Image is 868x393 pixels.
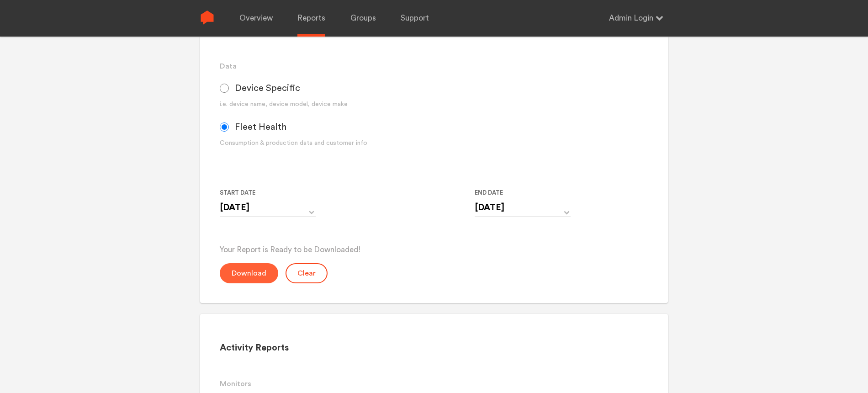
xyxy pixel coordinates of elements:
[220,342,649,354] h2: Activity Reports
[475,187,563,198] label: End Date
[220,378,649,389] h3: Monitors
[220,122,229,132] input: Fleet Health
[200,11,214,25] img: Sense Logo
[220,244,649,255] p: Your Report is Ready to be Downloaded!
[220,84,229,93] input: Device Specific
[220,100,610,109] div: i.e. device name, device model, device make
[235,122,286,133] span: Fleet Health
[220,269,278,277] a: Download
[220,187,308,198] label: Start Date
[235,83,300,94] span: Device Specific
[286,263,328,283] button: Clear
[220,61,649,72] h3: Data
[220,138,610,148] div: Consumption & production data and customer info
[220,263,278,283] button: Download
